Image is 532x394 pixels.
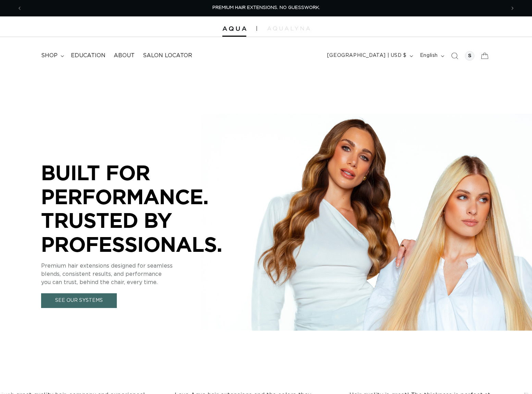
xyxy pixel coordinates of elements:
a: About [110,48,139,63]
img: aqualyna.com [267,26,310,30]
button: Next announcement [505,2,520,15]
a: Education [67,48,110,63]
span: PREMIUM HAIR EXTENSIONS. NO GUESSWORK. [212,5,320,10]
span: shop [41,52,58,59]
img: Aqua Hair Extensions [222,26,246,31]
a: See Our Systems [41,293,117,308]
span: English [420,52,438,59]
span: Salon Locator [143,52,192,59]
span: Education [71,52,106,59]
p: Premium hair extensions designed for seamless blends, consistent results, and performance you can... [41,262,247,286]
p: BUILT FOR PERFORMANCE. TRUSTED BY PROFESSIONALS. [41,161,247,256]
button: English [416,49,447,62]
button: [GEOGRAPHIC_DATA] | USD $ [323,49,416,62]
a: Salon Locator [139,48,196,63]
span: [GEOGRAPHIC_DATA] | USD $ [327,52,407,59]
button: Previous announcement [12,2,27,15]
span: About [114,52,135,59]
summary: shop [37,48,67,63]
summary: Search [447,48,462,63]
